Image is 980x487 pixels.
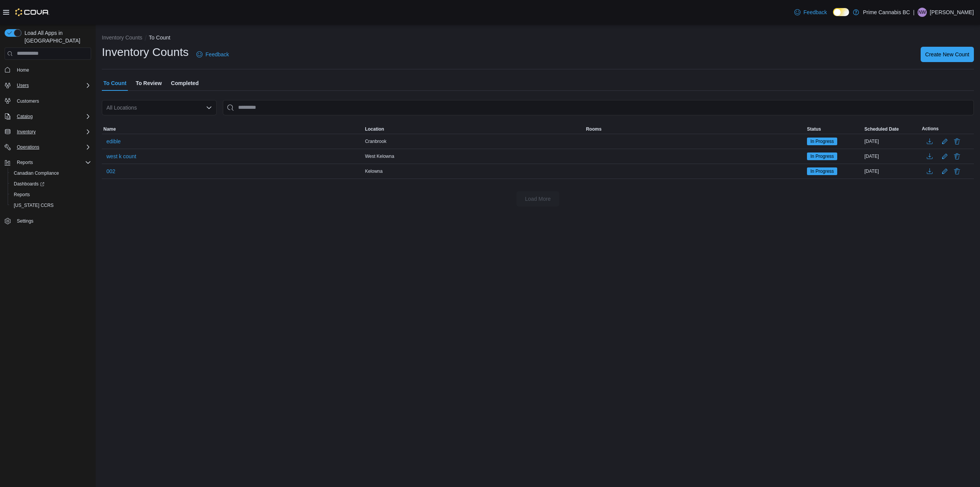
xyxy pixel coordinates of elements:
button: Status [805,125,863,134]
span: Inventory [14,127,91,136]
span: Dashboards [11,179,91,189]
button: Catalog [14,112,36,121]
button: Rooms [585,125,805,134]
span: Operations [14,143,91,152]
button: Edit count details [940,166,949,177]
span: Rooms [586,126,602,132]
a: Feedback [791,5,830,20]
button: Operations [14,143,42,152]
a: Canadian Compliance [11,169,62,178]
span: Catalog [14,112,91,121]
span: Location [365,126,384,132]
a: Home [14,66,32,75]
button: edible [103,136,124,147]
span: Actions [922,126,939,132]
button: 002 [103,166,118,177]
button: Edit count details [940,136,949,147]
button: Reports [2,157,94,168]
button: Users [14,81,32,90]
p: | [913,8,915,17]
span: Load More [525,195,551,203]
span: Reports [17,159,33,166]
span: Customers [14,96,91,106]
span: edible [106,138,121,145]
span: Create New Count [925,51,969,58]
button: [US_STATE] CCRS [8,200,94,211]
span: west k count [106,152,136,160]
button: Canadian Compliance [8,168,94,179]
button: Delete [952,152,962,161]
span: To Review [136,75,162,91]
span: Operations [17,144,39,150]
span: In Progress [807,138,837,145]
a: Dashboards [11,179,47,189]
span: 002 [106,167,115,175]
button: Customers [2,95,94,107]
span: Dark Mode [833,16,833,16]
div: [DATE] [863,137,920,146]
span: Dashboards [14,181,44,187]
span: Feedback [804,8,827,16]
span: In Progress [807,152,837,160]
span: Inventory [17,129,36,135]
a: Feedback [193,47,232,62]
span: Cranbrook [365,138,386,144]
button: Settings [2,215,94,226]
div: [DATE] [863,167,920,176]
span: Feedback [206,51,229,58]
span: Status [807,126,821,132]
span: Catalog [17,113,33,120]
span: Settings [17,218,33,224]
button: Location [363,125,584,134]
button: Reports [8,189,94,200]
button: Inventory [2,126,94,137]
button: To Count [149,34,170,41]
p: Prime Cannabis BC [863,8,910,17]
input: This is a search bar. After typing your query, hit enter to filter the results lower in the page. [223,100,974,115]
button: Users [2,80,94,91]
button: Inventory Counts [102,34,142,41]
button: Create New Count [921,47,974,62]
h1: Inventory Counts [102,44,189,60]
a: Customers [14,97,42,106]
button: Delete [952,167,962,176]
nav: Complex example [5,61,91,247]
span: Load All Apps in [GEOGRAPHIC_DATA] [21,29,91,44]
div: [DATE] [863,152,920,161]
span: In Progress [810,153,834,160]
button: Delete [952,137,962,146]
span: Reports [11,190,91,199]
span: In Progress [810,168,834,175]
span: Canadian Compliance [14,170,59,176]
button: Inventory [14,127,39,136]
button: Reports [14,158,36,167]
a: [US_STATE] CCRS [11,201,57,210]
span: In Progress [807,167,837,175]
button: Scheduled Date [863,125,920,134]
nav: An example of EuiBreadcrumbs [102,34,974,43]
input: Dark Mode [833,8,849,16]
span: Washington CCRS [11,201,91,210]
span: Settings [14,216,91,226]
span: Canadian Compliance [11,169,91,178]
button: Edit count details [940,151,949,162]
span: Reports [14,192,30,198]
button: Name [102,125,363,134]
img: Cova [15,8,49,16]
span: [US_STATE] CCRS [14,202,54,208]
div: Nikki Wheadon-Nicholson [918,8,927,17]
span: NW [918,8,926,17]
span: Users [17,82,29,89]
button: west k count [103,151,139,162]
span: Scheduled Date [864,126,899,132]
button: Operations [2,142,94,152]
span: Reports [14,158,91,167]
a: Dashboards [8,179,94,189]
span: Customers [17,98,39,104]
button: Load More [516,191,559,207]
span: Home [14,65,91,75]
span: Kelowna [365,168,382,174]
span: Completed [171,75,199,91]
span: West Kelowna [365,153,394,159]
a: Settings [14,216,36,226]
